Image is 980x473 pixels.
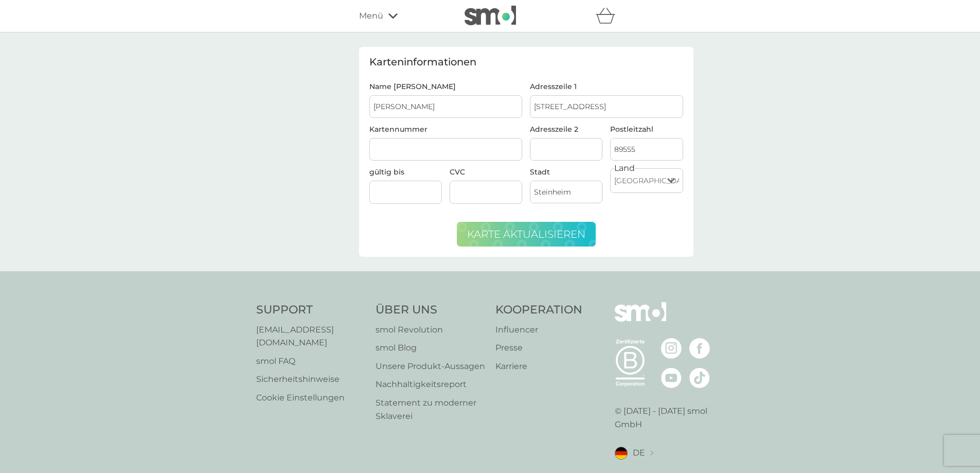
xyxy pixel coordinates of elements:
div: Karteninformationen [369,57,683,67]
span: DE [633,446,645,460]
a: [EMAIL_ADDRESS][DOMAIN_NAME] [256,323,365,349]
a: Influencer [495,323,582,337]
h4: Kooperation [495,302,582,318]
img: besuche die smol YouTube Seite [661,367,682,388]
h4: Über Uns [376,302,485,318]
iframe: Sicherer Eingaberahmen für CVC-Prüfziffer [454,188,518,197]
a: Cookie Einstellungen [256,391,365,405]
div: Warenkorb [596,6,621,26]
a: smol FAQ [256,355,365,368]
label: Postleitzahl [610,126,683,133]
label: CVC [450,167,465,177]
a: smol Blog [376,341,485,355]
label: Adresszeile 1 [530,83,683,90]
h4: Support [256,302,365,318]
a: Sicherheitshinweise [256,373,365,386]
span: Menü [359,9,383,23]
label: Stadt [530,168,602,176]
iframe: Sicherer Eingaberahmen für Kartennummer [373,145,519,154]
p: © [DATE] - [DATE] smol GmbH [615,405,724,431]
iframe: Sicherer Eingaberahmen für Ablaufdatum [373,188,438,197]
label: Kartennummer [369,125,427,134]
img: DE flag [615,447,628,460]
img: smol [465,6,516,25]
img: smol [615,302,666,337]
span: Karte aktualisieren [467,228,585,240]
label: Adresszeile 2 [530,126,602,133]
a: smol Revolution [376,323,485,337]
img: besuche die smol TikTok Seite [689,367,710,388]
img: besuche die smol Instagram Seite [661,338,682,359]
a: Statement zu moderner Sklaverei [376,396,485,423]
img: besuche die smol Facebook Seite [689,338,710,359]
label: gültig bis [369,167,404,177]
a: Nachhaltigkeitsreport [376,378,485,391]
a: Unsere Produkt‑Aussagen [376,360,485,373]
button: Karte aktualisieren [457,222,596,247]
label: Land [614,162,635,175]
label: Name [PERSON_NAME] [369,83,523,90]
a: Presse [495,341,582,355]
a: Karriere [495,360,582,373]
img: Standort auswählen [650,450,653,456]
